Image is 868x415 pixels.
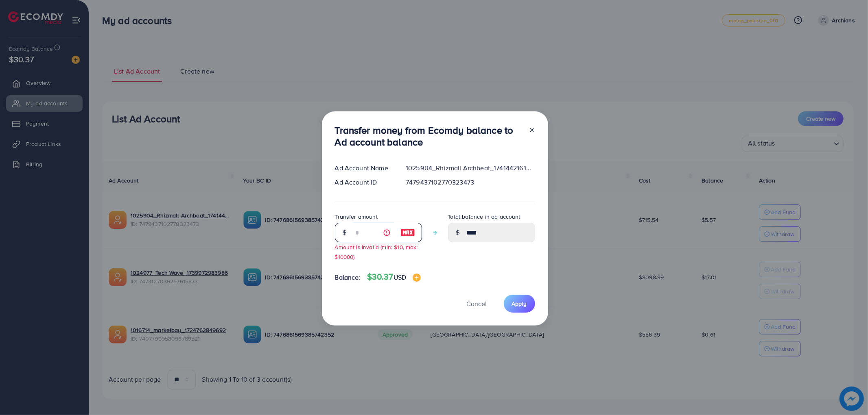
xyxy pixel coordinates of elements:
span: Balance: [335,273,361,282]
div: Ad Account Name [328,163,400,173]
div: Ad Account ID [328,178,400,187]
button: Cancel [457,295,497,312]
h3: Transfer money from Ecomdy balance to Ad account balance [335,124,522,148]
label: Transfer amount [335,213,378,221]
span: Apply [512,300,527,308]
span: USD [394,273,406,282]
img: image [413,274,421,282]
div: 7479437102770323473 [399,178,541,187]
span: Cancel [467,299,487,308]
div: 1025904_Rhizmall Archbeat_1741442161001 [399,163,541,173]
small: Amount is invalid (min: $10, max: $10000) [335,243,418,260]
img: image [400,228,415,237]
button: Apply [504,295,535,312]
h4: $30.37 [367,272,421,282]
label: Total balance in ad account [448,213,520,221]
